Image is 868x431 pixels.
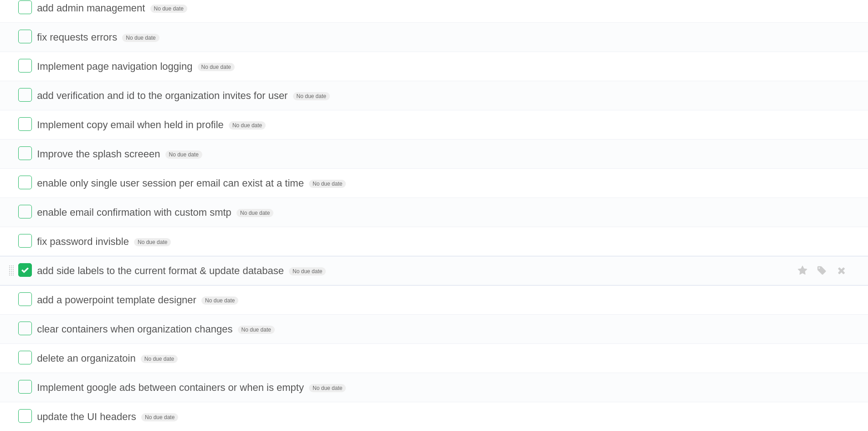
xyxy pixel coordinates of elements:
label: Done [18,205,32,218]
label: Done [18,234,32,248]
span: No due date [165,151,202,159]
span: clear containers when organization changes [37,323,235,335]
label: Star task [794,263,812,278]
span: No due date [134,238,171,246]
label: Done [18,88,32,102]
span: No due date [238,326,275,334]
span: No due date [309,180,346,188]
span: update the UI headers [37,411,139,422]
label: Done [18,292,32,306]
label: Done [18,176,32,189]
span: No due date [150,5,187,13]
label: Done [18,409,32,423]
span: Improve the splash screeen [37,148,162,160]
span: add side labels to the current format & update database [37,265,286,276]
span: No due date [201,296,238,305]
span: No due date [236,209,273,217]
span: Implement google ads between containers or when is empty [37,382,306,393]
span: add a powerpoint template designer [37,294,199,306]
span: No due date [293,92,330,100]
span: No due date [141,355,178,363]
span: fix requests errors [37,31,119,43]
label: Done [18,146,32,160]
label: Done [18,30,32,43]
span: Implement page navigation logging [37,61,195,72]
label: Done [18,59,32,73]
span: No due date [309,384,346,392]
span: delete an organizatoin [37,353,138,364]
span: No due date [122,34,159,42]
span: No due date [198,63,235,71]
label: Done [18,351,32,364]
label: Done [18,322,32,335]
span: No due date [229,121,266,130]
label: Done [18,117,32,131]
label: Done [18,0,32,14]
span: add admin management [37,2,147,14]
span: add verification and id to the organization invites for user [37,90,290,101]
span: enable email confirmation with custom smtp [37,207,234,218]
span: enable only single user session per email can exist at a time [37,177,306,189]
span: No due date [141,413,178,421]
span: fix password invisble [37,236,131,247]
span: Implement copy email when held in profile [37,119,226,130]
label: Done [18,380,32,394]
span: No due date [289,267,326,275]
label: Done [18,263,32,277]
